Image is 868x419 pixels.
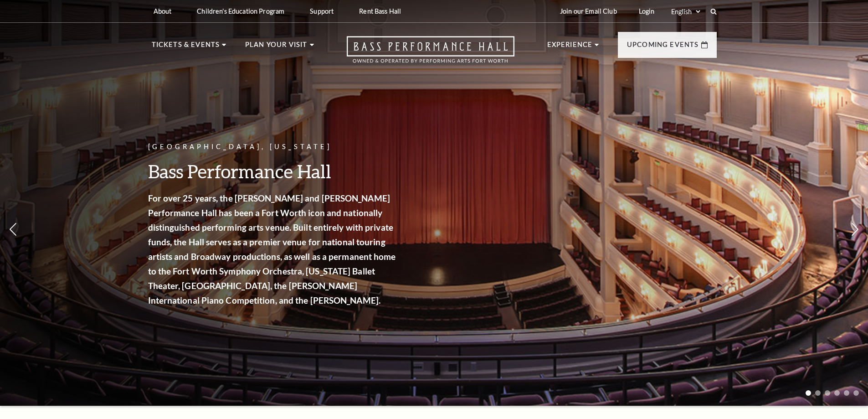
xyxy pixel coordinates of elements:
[152,39,220,56] p: Tickets & Events
[547,39,593,56] p: Experience
[148,141,399,153] p: [GEOGRAPHIC_DATA], [US_STATE]
[197,7,284,15] p: Children's Education Program
[148,160,399,183] h3: Bass Performance Hall
[148,193,396,305] strong: For over 25 years, the [PERSON_NAME] and [PERSON_NAME] Performance Hall has been a Fort Worth ico...
[627,39,699,56] p: Upcoming Events
[669,7,702,16] select: Select:
[310,7,334,15] p: Support
[359,7,401,15] p: Rent Bass Hall
[245,39,308,56] p: Plan Your Visit
[154,7,172,15] p: About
